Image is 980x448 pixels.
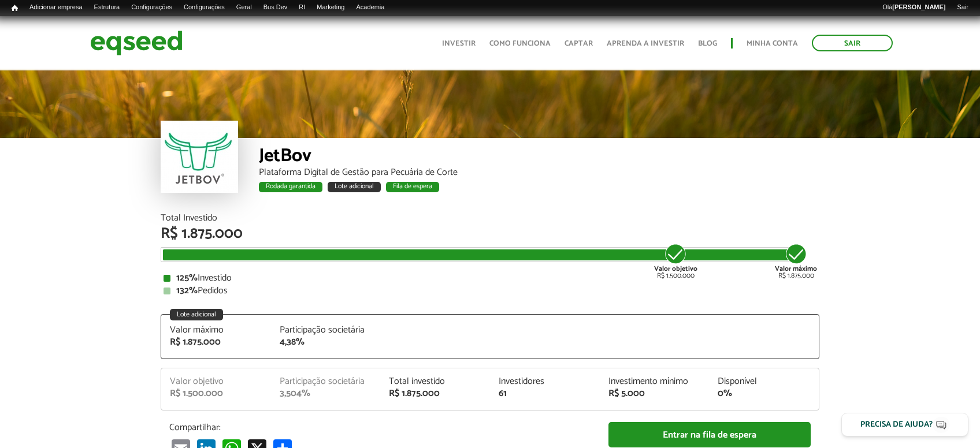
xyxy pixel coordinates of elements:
[607,40,684,47] a: Aprenda a investir
[499,377,591,386] div: Investidores
[88,3,126,12] a: Estrutura
[350,3,390,12] a: Academia
[258,3,294,12] a: Bus Dev
[442,40,476,47] a: Investir
[489,40,551,47] a: Como funciona
[311,3,350,12] a: Marketing
[747,40,798,47] a: Minha conta
[608,377,701,386] div: Investimento mínimo
[259,147,819,168] div: JetBov
[170,338,262,347] div: R$ 1.875.000
[12,4,18,12] span: Início
[892,3,945,10] strong: [PERSON_NAME]
[24,3,88,12] a: Adicionar empresa
[565,40,593,47] a: Captar
[389,389,481,398] div: R$ 1.875.000
[654,263,697,274] strong: Valor objetivo
[280,377,372,386] div: Participação societária
[608,389,701,398] div: R$ 5.000
[178,3,231,12] a: Configurações
[6,3,24,14] a: Início
[775,263,817,274] strong: Valor máximo
[125,3,178,12] a: Configurações
[951,3,974,12] a: Sair
[176,270,198,286] strong: 125%
[293,3,311,12] a: RI
[877,3,951,12] a: Olá[PERSON_NAME]
[170,326,262,335] div: Valor máximo
[280,326,372,335] div: Participação societária
[280,389,372,398] div: 3,504%
[164,286,816,296] div: Pedidos
[718,377,810,386] div: Disponível
[608,422,811,448] a: Entrar na fila de espera
[231,3,258,12] a: Geral
[280,338,372,347] div: 4,38%
[259,182,322,192] div: Rodada garantida
[169,422,591,433] p: Compartilhar:
[90,28,183,58] img: EqSeed
[170,389,262,398] div: R$ 1.500.000
[328,182,381,192] div: Lote adicional
[161,214,819,223] div: Total Investido
[170,309,223,320] div: Lote adicional
[386,182,439,192] div: Fila de espera
[389,377,481,386] div: Total investido
[812,35,893,51] a: Sair
[170,377,262,386] div: Valor objetivo
[176,283,198,298] strong: 132%
[161,226,819,241] div: R$ 1.875.000
[775,242,817,279] div: R$ 1.875.000
[164,274,816,283] div: Investido
[259,168,819,177] div: Plataforma Digital de Gestão para Pecuária de Corte
[718,389,810,398] div: 0%
[654,242,697,279] div: R$ 1.500.000
[499,389,591,398] div: 61
[698,40,717,47] a: Blog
